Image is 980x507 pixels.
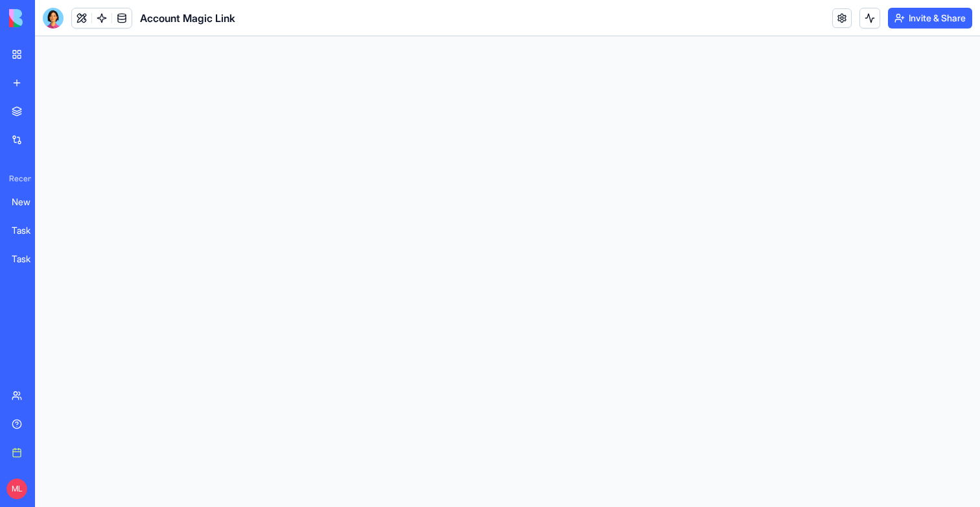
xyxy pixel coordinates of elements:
[4,246,56,272] a: TaskMaster Pro
[140,10,235,26] span: Account Magic Link
[12,196,48,208] div: New App
[6,479,27,499] span: ML
[888,8,972,28] button: Invite & Share
[12,224,48,237] div: TaskMaster Pro
[12,253,48,265] div: TaskMaster Pro
[4,218,56,243] a: TaskMaster Pro
[4,189,56,215] a: New App
[9,9,89,27] img: logo
[4,174,31,184] span: Recent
